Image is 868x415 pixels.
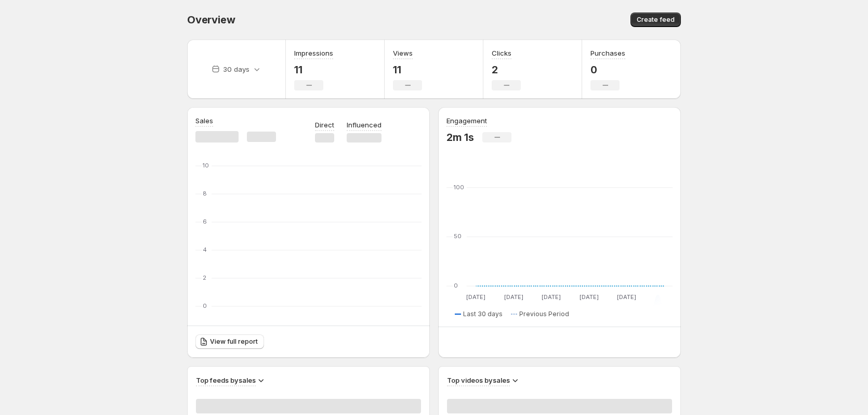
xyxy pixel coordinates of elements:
[463,310,503,318] span: Last 30 days
[617,293,636,301] text: [DATE]
[294,63,333,76] p: 11
[203,218,207,225] text: 6
[203,274,206,281] text: 2
[492,63,521,76] p: 2
[454,184,464,191] text: 100
[223,64,249,74] p: 30 days
[196,375,256,385] h3: Top feeds by sales
[187,14,235,26] span: Overview
[590,63,625,76] p: 0
[519,310,569,318] span: Previous Period
[203,190,207,197] text: 8
[315,120,334,130] p: Direct
[542,293,561,301] text: [DATE]
[580,293,599,301] text: [DATE]
[590,48,625,58] h3: Purchases
[294,48,333,58] h3: Impressions
[630,12,681,27] button: Create feed
[637,16,675,24] span: Create feed
[446,115,487,126] h3: Engagement
[454,232,462,240] text: 50
[210,338,258,346] span: View full report
[454,282,458,289] text: 0
[347,120,382,130] p: Influenced
[203,302,207,309] text: 0
[492,48,511,58] h3: Clicks
[195,334,264,349] a: View full report
[393,63,422,76] p: 11
[446,131,474,144] p: 2m 1s
[203,246,207,253] text: 4
[203,162,209,169] text: 10
[447,375,510,385] h3: Top videos by sales
[466,293,485,301] text: [DATE]
[195,115,213,126] h3: Sales
[393,48,413,58] h3: Views
[504,293,523,301] text: [DATE]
